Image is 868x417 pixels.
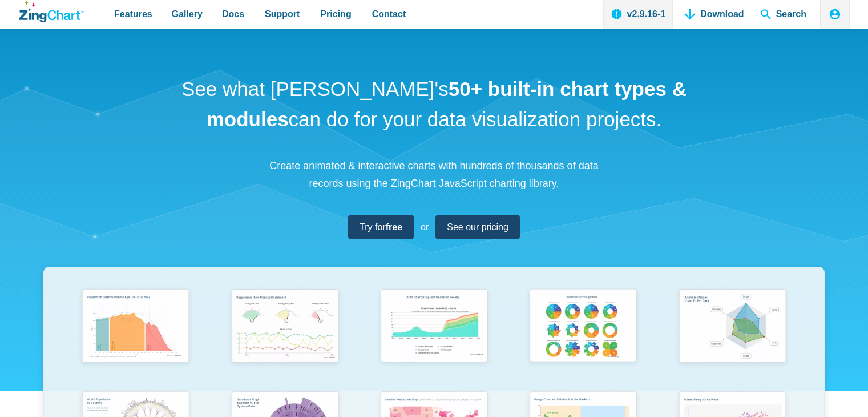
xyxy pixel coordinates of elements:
[225,284,345,370] img: Responsive Live Update Dashboard
[61,284,210,387] a: Population Distribution by Age Group in 2052
[508,284,657,387] a: Pie Transform Options
[172,6,203,22] span: Gallery
[348,215,414,239] a: Try forfree
[207,78,687,130] strong: 50+ built-in chart types & modules
[447,219,508,235] span: See our pricing
[421,219,429,235] span: or
[265,6,300,22] span: Support
[114,6,152,22] span: Features
[222,6,244,22] span: Docs
[177,74,691,134] h1: See what [PERSON_NAME]'s can do for your data visualization projects.
[263,157,605,192] p: Create animated & interactive charts with hundreds of thousands of data records using the ZingCha...
[372,6,406,22] span: Contact
[210,284,359,387] a: Responsive Live Update Dashboard
[523,284,643,370] img: Pie Transform Options
[19,1,84,22] a: ZingChart Logo. Click to return to the homepage
[386,222,402,232] strong: free
[360,219,402,235] span: Try for
[320,6,351,22] span: Pricing
[360,284,508,387] a: Area Chart (Displays Nodes on Hover)
[374,284,494,370] img: Area Chart (Displays Nodes on Hover)
[435,215,520,239] a: See our pricing
[76,284,195,370] img: Population Distribution by Age Group in 2052
[658,284,807,387] a: Animated Radar Chart ft. Pet Data
[673,284,792,370] img: Animated Radar Chart ft. Pet Data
